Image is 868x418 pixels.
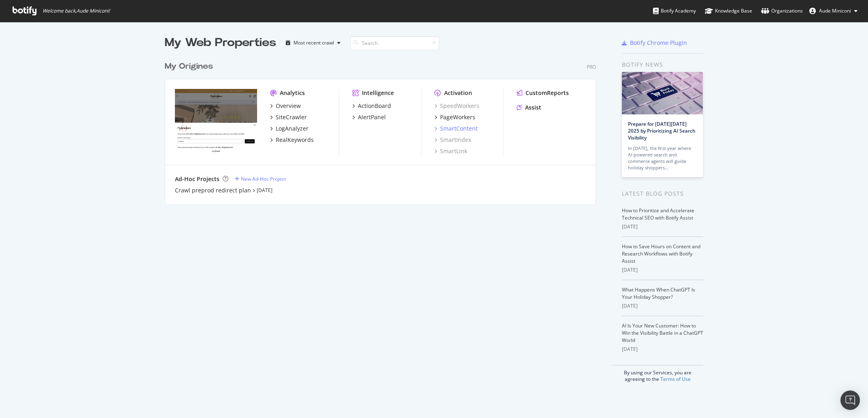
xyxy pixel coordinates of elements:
a: RealKeywords [270,136,314,144]
a: How to Save Hours on Content and Research Workflows with Botify Assist [622,243,700,264]
div: New Ad-Hoc Project [241,175,286,182]
div: My Web Properties [165,35,276,51]
a: [DATE] [257,187,272,194]
a: Prepare for [DATE][DATE] 2025 by Prioritizing AI Search Visibility [628,120,696,141]
input: Search [350,36,439,50]
div: Activation [444,89,472,97]
div: Ad-Hoc Projects [175,175,219,183]
a: Terms of Use [660,376,691,382]
span: Aude Miniconi [819,7,851,14]
div: Intelligence [362,89,394,97]
div: [DATE] [622,223,703,230]
div: In [DATE], the first year where AI-powered search and commerce agents will guide holiday shoppers… [628,145,697,171]
div: SmartContent [440,125,478,133]
a: SmartContent [434,125,478,133]
div: Botify Academy [653,7,696,15]
span: Welcome back, Aude Miniconi ! [43,8,110,14]
a: Assist [517,103,541,112]
a: How to Prioritize and Accelerate Technical SEO with Botify Assist [622,207,694,221]
a: LogAnalyzer [270,125,308,133]
a: SmartLink [434,147,467,155]
div: AlertPanel [358,113,386,121]
div: Open Intercom Messenger [840,391,860,410]
a: CustomReports [517,89,569,97]
button: Aude Miniconi [803,4,864,17]
a: Overview [270,102,301,110]
a: AI Is Your New Customer: How to Win the Visibility Battle in a ChatGPT World [622,322,703,344]
div: Assist [525,103,541,112]
div: grid [165,51,602,204]
a: New Ad-Hoc Project [235,175,286,182]
div: Botify news [622,60,703,69]
button: Most recent crawl [283,36,344,49]
div: RealKeywords [276,136,314,144]
div: Botify Chrome Plugin [630,39,687,47]
a: ActionBoard [352,102,391,110]
div: SiteCrawler [276,113,307,121]
a: SiteCrawler [270,113,307,121]
div: Knowledge Base [705,7,752,15]
a: Botify Chrome Plugin [622,39,687,47]
img: my-origines.com [175,89,257,154]
a: Crawl preprod redirect plan [175,186,251,194]
div: CustomReports [525,89,569,97]
div: Overview [276,102,301,110]
div: LogAnalyzer [276,125,308,133]
div: PageWorkers [440,113,475,121]
a: SpeedWorkers [434,102,479,110]
div: [DATE] [622,302,703,310]
a: PageWorkers [434,113,475,121]
div: My Origines [165,61,213,72]
div: ActionBoard [358,102,391,110]
div: Latest Blog Posts [622,189,703,198]
div: Most recent crawl [294,40,334,45]
div: [DATE] [622,346,703,353]
div: Analytics [280,89,305,97]
a: AlertPanel [352,113,386,121]
img: Prepare for Black Friday 2025 by Prioritizing AI Search Visibility [622,72,703,114]
div: Organizations [761,7,803,15]
div: Pro [587,63,596,70]
div: By using our Services, you are agreeing to the [612,365,703,382]
a: What Happens When ChatGPT Is Your Holiday Shopper? [622,286,695,300]
a: SmartIndex [434,136,471,144]
a: My Origines [165,61,216,72]
div: [DATE] [622,266,703,274]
